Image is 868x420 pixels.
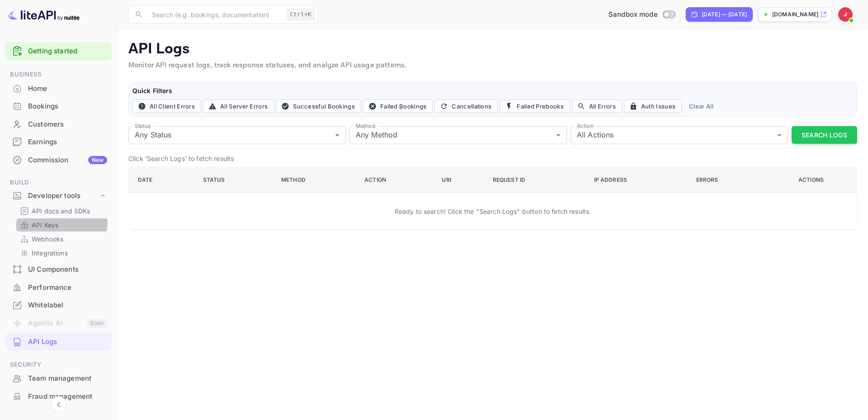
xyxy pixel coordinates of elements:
[486,167,587,193] th: Request ID
[146,5,283,24] input: Search (e.g. bookings, documentation)
[28,283,107,293] div: Performance
[28,84,107,94] div: Home
[577,122,594,130] label: Action
[792,126,857,144] button: Search Logs
[20,220,104,230] a: API Keys
[20,234,104,244] a: Webhooks
[128,126,346,144] div: Any Status
[32,220,58,230] p: API Keys
[28,119,107,130] div: Customers
[5,279,112,296] a: Performance
[572,99,622,113] button: All Errors
[605,9,679,20] div: Switch to Production mode
[5,333,112,351] div: API Logs
[5,333,112,350] a: API Logs
[5,116,112,132] a: Customers
[16,232,108,245] div: Webhooks
[434,99,498,113] button: Cancellations
[5,133,112,150] a: Earnings
[838,7,853,22] img: Jacques Rossouw
[28,137,107,147] div: Earnings
[135,122,151,130] label: Status
[434,167,485,193] th: URI
[5,178,112,188] span: Build
[5,151,112,169] div: CommissionNew
[772,10,818,19] p: [DOMAIN_NAME]
[5,261,112,278] div: UI Components
[20,206,104,216] a: API docs and SDKs
[5,297,112,314] div: Whitelabel
[5,80,112,98] div: Home
[7,7,80,22] img: LiteAPI logo
[5,70,112,80] span: Business
[128,40,857,58] p: API Logs
[28,191,98,201] div: Developer tools
[587,167,689,193] th: IP Address
[356,122,375,130] label: Method
[5,98,112,114] a: Bookings
[609,9,658,20] span: Sandbox mode
[5,151,112,168] a: CommissionNew
[357,167,434,193] th: Action
[349,126,567,144] div: Any Method
[5,42,112,61] div: Getting started
[689,167,767,193] th: Errors
[32,248,68,258] p: Integrations
[203,99,274,113] button: All Server Errors
[5,133,112,151] div: Earnings
[16,246,108,260] div: Integrations
[88,156,107,164] div: New
[132,86,853,96] h6: Quick Filters
[702,10,747,19] div: [DATE] — [DATE]
[276,99,361,113] button: Successful Bookings
[32,206,90,216] p: API docs and SDKs
[196,167,274,193] th: Status
[274,167,357,193] th: Method
[132,99,201,113] button: All Client Errors
[20,248,104,258] a: Integrations
[5,388,112,406] div: Fraud management
[5,279,112,297] div: Performance
[5,370,112,387] a: Team management
[28,373,107,384] div: Team management
[28,46,107,57] a: Getting started
[51,396,67,413] button: Collapse navigation
[5,80,112,97] a: Home
[28,101,107,112] div: Bookings
[5,360,112,370] span: Security
[28,337,107,347] div: API Logs
[5,388,112,405] a: Fraud management
[129,167,196,193] th: Date
[395,207,591,216] p: Ready to search! Click the "Search Logs" button to fetch results.
[500,99,570,113] button: Failed Prebooks
[571,126,788,144] div: All Actions
[363,99,433,113] button: Failed Bookings
[32,234,63,244] p: Webhooks
[5,261,112,278] a: UI Components
[16,218,108,231] div: API Keys
[128,60,857,71] p: Monitor API request logs, track response statuses, and analyze API usage patterns.
[767,167,857,193] th: Actions
[16,204,108,217] div: API docs and SDKs
[685,99,717,113] button: Clear All
[28,392,107,402] div: Fraud management
[128,154,857,163] p: Click 'Search Logs' to fetch results
[28,300,107,311] div: Whitelabel
[28,155,107,165] div: Commission
[5,297,112,313] a: Whitelabel
[5,98,112,115] div: Bookings
[624,99,682,113] button: Auth Issues
[28,264,107,275] div: UI Components
[287,9,315,20] div: Ctrl+K
[5,116,112,133] div: Customers
[5,370,112,387] div: Team management
[5,188,112,204] div: Developer tools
